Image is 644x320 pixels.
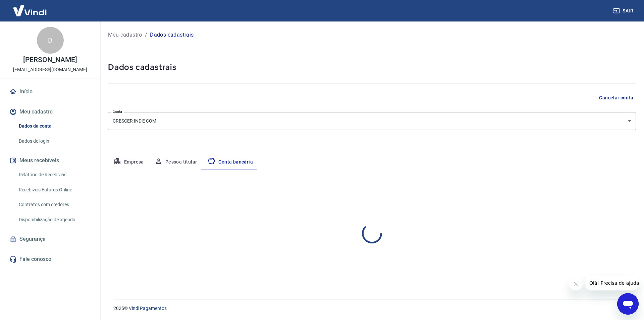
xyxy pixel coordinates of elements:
img: Vindi [8,0,52,21]
a: Meu cadastro [108,31,142,39]
a: Início [8,84,92,99]
iframe: Fechar mensagem [569,277,583,290]
p: [PERSON_NAME] [23,56,77,63]
iframe: Botão para abrir a janela de mensagens [617,293,639,315]
label: Conta [113,109,122,114]
p: Dados cadastrais [150,31,194,39]
a: Dados da conta [16,119,92,133]
span: Olá! Precisa de ajuda? [4,5,56,10]
button: Sair [612,5,636,17]
a: Fale conosco [8,252,92,267]
a: Segurança [8,232,92,246]
button: Meus recebíveis [8,153,92,168]
p: 2025 © [113,305,628,312]
a: Disponibilização de agenda [16,213,92,227]
a: Dados de login [16,134,92,148]
p: / [145,31,147,39]
a: Vindi Pagamentos [129,306,167,311]
h5: Dados cadastrais [108,62,636,73]
iframe: Mensagem da empresa [585,276,639,290]
div: CRESCER IND E COM [108,112,636,130]
a: Recebíveis Futuros Online [16,183,92,197]
a: Relatório de Recebíveis [16,168,92,182]
div: D [37,27,64,54]
p: [EMAIL_ADDRESS][DOMAIN_NAME] [13,66,87,73]
button: Meu cadastro [8,104,92,119]
a: Contratos com credores [16,198,92,212]
button: Conta bancária [202,154,258,170]
button: Cancelar conta [596,92,636,104]
button: Pessoa titular [149,154,203,170]
button: Empresa [108,154,149,170]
